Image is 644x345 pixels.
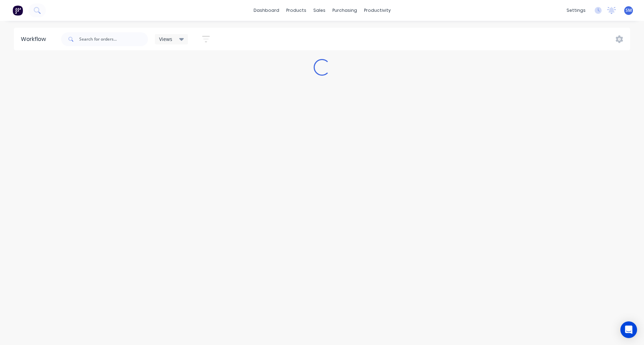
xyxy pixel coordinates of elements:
[13,5,23,16] img: Factory
[329,5,361,16] div: purchasing
[620,321,637,338] div: Open Intercom Messenger
[283,5,310,16] div: products
[21,35,49,43] div: Workflow
[563,5,589,16] div: settings
[159,35,172,43] span: Views
[626,7,632,14] span: SM
[310,5,329,16] div: sales
[250,5,283,16] a: dashboard
[79,32,148,46] input: Search for orders...
[361,5,394,16] div: productivity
